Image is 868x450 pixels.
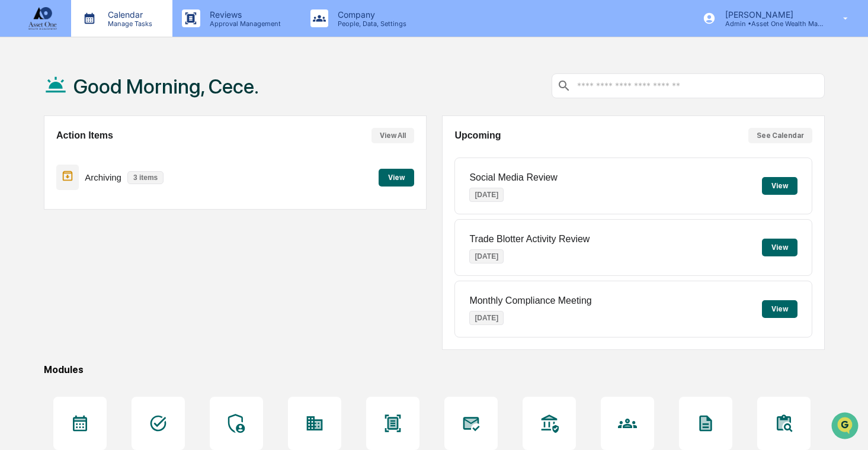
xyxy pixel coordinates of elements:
[12,150,31,169] img: Cece Ferraez
[25,91,46,112] img: 8933085812038_c878075ebb4cc5468115_72.jpg
[12,25,216,44] p: How can we help?
[469,234,590,245] p: Trade Blotter Activity Review
[86,243,95,253] div: 🗄️
[56,130,113,141] h2: Action Items
[98,242,147,254] span: Attestations
[37,161,96,171] span: [PERSON_NAME]
[105,161,129,171] span: [DATE]
[24,242,76,254] span: Preclearance
[748,128,812,143] button: See Calendar
[469,172,558,183] p: Social Media Review
[328,20,412,28] p: People, Data, Settings
[12,243,21,253] div: 🖐️
[84,293,143,303] a: Powered byPylon
[716,9,826,20] p: [PERSON_NAME]
[7,260,79,281] a: 🔎Data Lookup
[105,193,129,202] span: [DATE]
[201,94,216,108] button: Start new chat
[379,169,414,187] button: View
[716,20,826,28] p: Admin • Asset One Wealth Management
[469,249,504,263] p: [DATE]
[53,91,194,102] div: Start new chat
[469,311,504,325] p: [DATE]
[98,161,103,171] span: •
[81,237,152,259] a: 🗄️Attestations
[184,129,216,143] button: See all
[200,20,287,28] p: Approval Management
[830,411,862,443] iframe: Open customer support
[469,188,504,202] p: [DATE]
[469,295,591,306] p: Monthly Compliance Meeting
[762,239,797,256] button: View
[12,91,33,112] img: 1746055101610-c473b297-6a78-478c-a979-82029cc54cd1
[12,131,79,141] div: Past conversations
[24,265,75,277] span: Data Lookup
[762,177,797,195] button: View
[762,300,797,318] button: View
[127,171,164,184] p: 3 items
[12,266,21,275] div: 🔎
[85,172,121,182] p: Archiving
[371,128,414,143] button: View All
[379,171,414,182] a: View
[118,294,143,303] span: Pylon
[7,237,81,259] a: 🖐️Preclearance
[73,75,259,98] h1: Good Morning, Cece.
[328,9,412,20] p: Company
[98,193,103,202] span: •
[53,102,163,112] div: We're available if you need us!
[37,193,96,202] span: [PERSON_NAME]
[12,182,31,201] img: Cece Ferraez
[98,20,158,28] p: Manage Tasks
[28,7,57,30] img: logo
[98,9,158,20] p: Calendar
[44,364,825,375] div: Modules
[454,130,501,141] h2: Upcoming
[200,9,287,20] p: Reviews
